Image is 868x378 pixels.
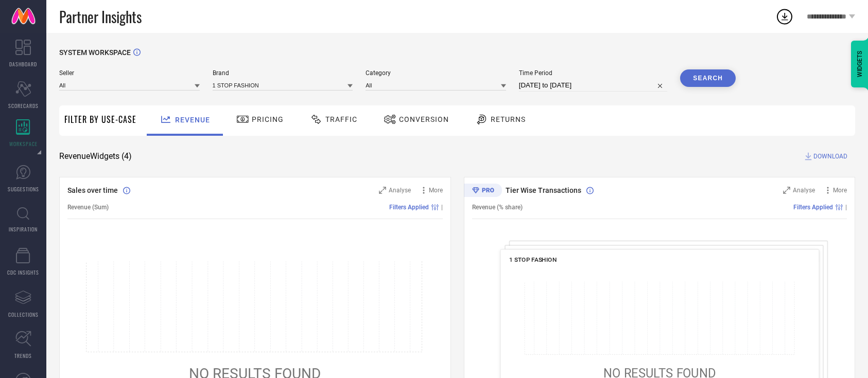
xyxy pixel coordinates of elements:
[8,311,39,318] span: COLLECTIONS
[775,7,794,26] div: Open download list
[509,256,557,263] span: 1 STOP FASHION
[429,187,443,194] span: More
[8,185,39,193] span: SUGGESTIONS
[14,352,32,359] span: TRENDS
[59,151,132,161] span: Revenue Widgets ( 4 )
[389,187,411,194] span: Analyse
[399,115,449,123] span: Conversion
[813,151,847,161] span: DOWNLOAD
[59,69,200,77] span: Seller
[519,79,668,92] input: Select time period
[8,102,39,110] span: SCORECARDS
[783,187,790,194] svg: Zoom
[64,113,136,125] span: Filter By Use-Case
[59,6,142,27] span: Partner Insights
[379,187,386,194] svg: Zoom
[175,116,210,124] span: Revenue
[845,204,847,211] span: |
[7,268,39,276] span: CDC INSIGHTS
[9,225,38,233] span: INSPIRATION
[325,115,357,123] span: Traffic
[833,187,847,194] span: More
[441,204,443,211] span: |
[9,60,37,68] span: DASHBOARD
[366,69,506,77] span: Category
[67,204,109,211] span: Revenue (Sum)
[506,186,581,194] span: Tier Wise Transactions
[67,186,118,194] span: Sales over time
[252,115,284,123] span: Pricing
[389,204,429,211] span: Filters Applied
[59,48,131,57] span: SYSTEM WORKSPACE
[491,115,526,123] span: Returns
[519,69,668,77] span: Time Period
[793,204,833,211] span: Filters Applied
[9,140,38,148] span: WORKSPACE
[464,184,502,199] div: Premium
[472,204,523,211] span: Revenue (% share)
[213,69,353,77] span: Brand
[793,187,815,194] span: Analyse
[680,69,736,87] button: Search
